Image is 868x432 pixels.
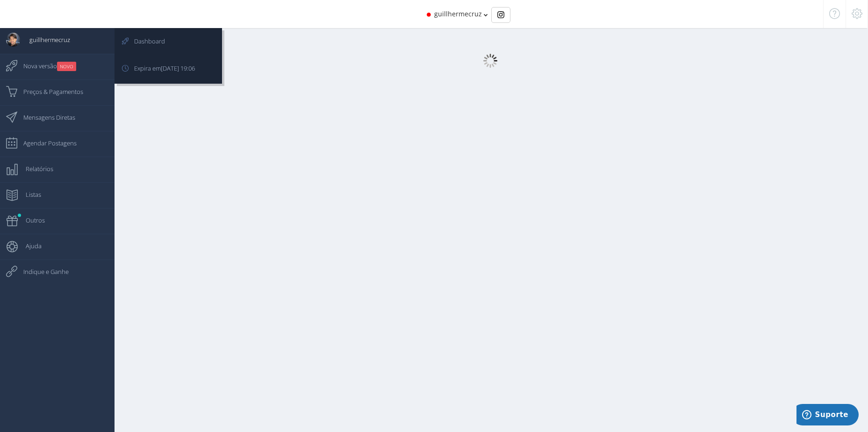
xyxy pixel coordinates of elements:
[16,209,45,232] span: Outros
[497,11,504,18] img: Instagram_simple_icon.svg
[16,157,53,180] span: Relatórios
[483,54,497,68] img: loader.gif
[14,260,69,283] span: Indique e Ganhe
[14,131,77,155] span: Agendar Postagens
[20,28,70,51] span: guillhermecruz
[125,29,165,53] span: Dashboard
[6,33,20,47] img: User Image
[125,57,195,80] span: Expira em
[116,29,221,55] a: Dashboard
[57,62,76,71] small: NOVO
[796,404,859,427] iframe: Abre um widget para que você possa encontrar mais informações
[14,106,75,129] span: Mensagens Diretas
[14,80,83,103] span: Preços & Pagamentos
[16,183,41,206] span: Listas
[14,54,76,78] span: Nova versão
[161,64,195,72] span: [DATE] 19:06
[434,9,482,18] span: guillhermecruz
[116,57,221,82] a: Expira em[DATE] 19:06
[16,234,42,258] span: Ajuda
[491,7,510,23] div: Basic example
